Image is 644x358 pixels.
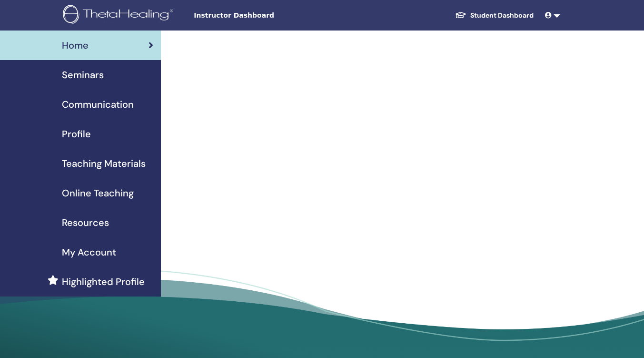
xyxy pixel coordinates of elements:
[62,38,89,52] span: Home
[62,215,109,230] span: Resources
[62,245,116,259] span: My Account
[62,97,134,112] span: Communication
[62,68,104,82] span: Seminars
[63,5,177,26] img: logo.png
[62,275,145,289] span: Highlighted Profile
[62,156,146,171] span: Teaching Materials
[194,10,337,20] span: Instructor Dashboard
[447,7,541,24] a: Student Dashboard
[62,186,134,200] span: Online Teaching
[62,127,91,141] span: Profile
[455,11,466,19] img: graduation-cap-white.svg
